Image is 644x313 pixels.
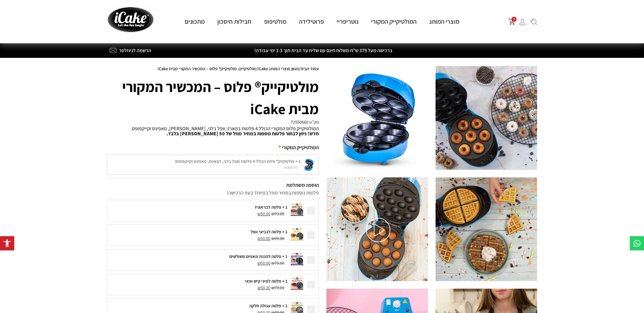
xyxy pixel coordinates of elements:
[239,66,256,71] a: מולטיקייק
[110,303,288,309] div: 1 × פלטה עגולה חלקה
[271,260,284,266] span: 79.00
[257,211,270,217] span: 50.00
[257,260,261,266] span: ₪
[257,260,270,266] span: 50.00
[257,66,299,71] a: מגוון מוצרי המותג iCake
[257,211,261,217] span: ₪
[257,236,270,241] span: 50.00
[271,236,275,241] span: ₪
[258,17,293,26] a: מולטיפופ
[436,177,537,281] img: %D7%9E%D7%95%D7%9C%D7%9C%D7%98%D7%99%D7%A7%D7%99%D7%99%D7%A7_%D7%92%D7%93%D7%95%D7%9C_59_of_116.jpg
[107,126,319,136] p: המולטיקייק פלוס המקורי הכולל 4 פלטות במארז: וופל בלגי, [PERSON_NAME], מאפינס וקייקפופס.
[200,48,447,53] h2: ברכישה מעל 379 ש"ח משלוח חינם עם שליח עד הבית תוך 1-3 ימי עבודה!
[110,204,288,211] div: 1 × פלטה לבראוניז
[107,120,319,124] h4: מק”ט 72550660
[107,76,319,120] h1: מולטיקייק® פלוס – המכשיר המקורי מבית iCake
[166,130,319,137] strong: חדש! ניתן לבחור פלטות נוספות במחיר מוזל של 50 [PERSON_NAME] בלבד.
[365,17,423,26] a: המולטיקייק המקורי
[110,278,288,285] div: 1 × פלטה למיני קיש ופאי
[107,181,319,189] div: הוספה משתלמת
[119,47,151,54] a: הרשמה לניוזלטר
[107,189,319,197] div: פלטות נוספות במחיר מוזל במיוחד בעת הרכישה!
[107,66,319,71] nav: Breadcrumb
[293,17,330,26] a: פרוטילידה
[271,236,284,241] span: 99.00
[271,211,275,217] span: ₪
[271,211,284,217] span: 79.00
[326,66,428,170] img: %D7%9E%D7%95%D7%9C%D7%98%D7%99%D7%A7%D7%99%D7%99%D7%A7-%D7%A8%D7%A7%D7%A2-%D7%9C%D7%91%D7%9F.jpeg
[300,66,319,71] a: עמוד הבית
[366,218,390,242] img: play-white.svg
[271,285,284,291] span: 79.00
[271,285,275,291] span: ₪
[211,17,258,26] a: חבילות חיסכון
[178,17,211,26] a: מתכונים
[271,260,275,266] span: ₪
[330,17,365,26] a: נוטריפריי
[107,144,319,151] div: המולטיקייק המקורי
[110,229,288,235] div: 1 × פלטה לגביעי וופל
[257,285,261,291] span: ₪
[508,18,515,25] button: פתח עגלת קניות צדדית
[257,236,261,241] span: ₪
[257,285,270,291] span: 50.00
[436,66,537,170] img: %D7%9E%D7%95%D7%9C%D7%9C%D7%98%D7%99%D7%A7%D7%99%D7%99%D7%A7_%D7%92%D7%93%D7%95%D7%9C_48_of_116.jpg
[423,17,466,26] a: מוצרי המותג
[110,253,288,260] div: 1 × פלטה להכנת מאפים משולשים
[326,177,428,281] img: %D7%9E%D7%95%D7%9C%D7%9C%D7%98%D7%99%D7%A7%D7%99%D7%99%D7%A7_%D7%92%D7%93%D7%95%D7%9C_66_of_116.jpg
[511,17,517,22] span: 0
[508,18,515,25] img: shopping-cart.png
